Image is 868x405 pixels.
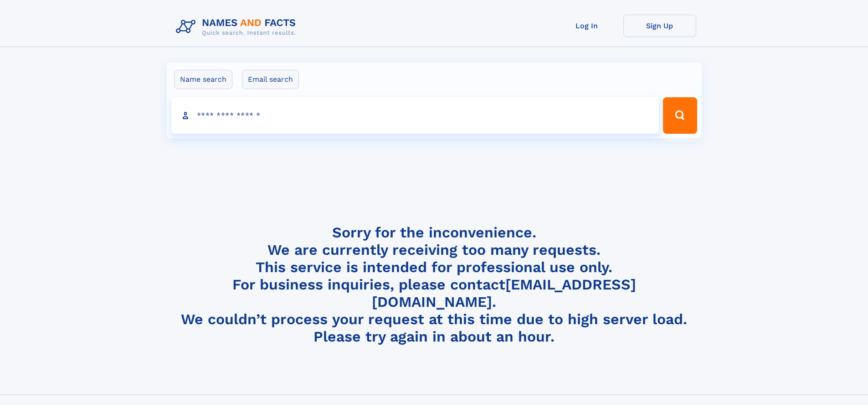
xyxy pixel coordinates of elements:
[372,276,636,310] a: [EMAIL_ADDRESS][DOMAIN_NAME]
[172,15,303,39] img: Logo Names and Facts
[174,70,232,89] label: Name search
[242,70,299,89] label: Email search
[663,97,697,134] button: Search Button
[623,15,696,37] a: Sign Up
[172,224,696,346] h4: Sorry for the inconvenience. We are currently receiving too many requests. This service is intend...
[550,15,623,37] a: Log In
[171,97,659,134] input: search input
